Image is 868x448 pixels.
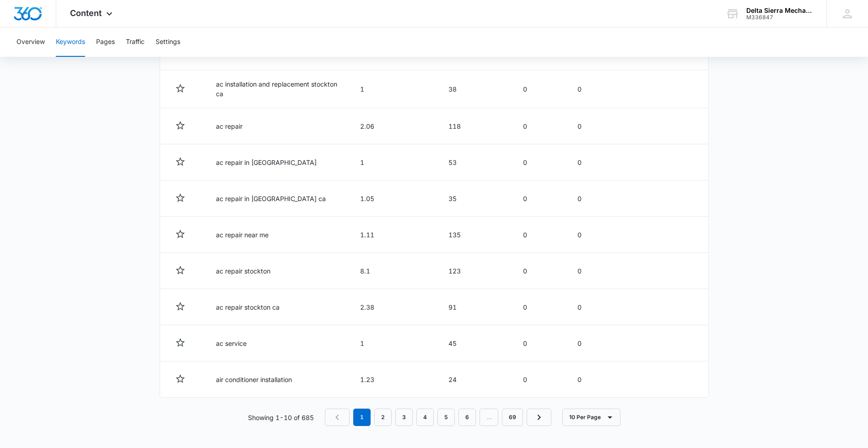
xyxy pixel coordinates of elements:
td: 0 [512,217,566,253]
td: 123 [437,253,512,289]
p: Showing 1-10 of 685 [248,413,314,422]
td: 0 [512,70,566,108]
td: 0 [566,253,615,289]
button: Overview [16,27,45,57]
td: 0 [566,180,615,217]
td: 118 [437,108,512,144]
a: Next Page [527,409,551,426]
td: ac repair [205,108,349,144]
td: 24 [437,361,512,398]
button: Traffic [126,27,145,57]
button: Pages [96,27,115,57]
td: ac repair stockton ca [205,289,349,325]
td: 0 [512,108,566,144]
td: 0 [566,325,615,361]
td: 53 [437,144,512,180]
td: ac service [205,325,349,361]
td: 0 [512,361,566,398]
td: 0 [512,180,566,217]
td: 8.1 [349,253,437,289]
span: Content [70,8,102,18]
td: 0 [566,361,615,398]
td: 38 [437,70,512,108]
td: ac repair near me [205,217,349,253]
td: air conditioner installation [205,361,349,398]
td: 0 [512,325,566,361]
button: 10 Per Page [562,409,620,426]
td: 2.06 [349,108,437,144]
button: Keywords [56,27,85,57]
td: 1 [349,70,437,108]
td: 1.11 [349,217,437,253]
td: 0 [566,217,615,253]
td: 0 [566,144,615,180]
td: 2.38 [349,289,437,325]
td: 1.05 [349,180,437,217]
td: ac repair in [GEOGRAPHIC_DATA] ca [205,180,349,217]
td: 0 [512,289,566,325]
td: 1.23 [349,361,437,398]
td: 0 [512,253,566,289]
div: account name [746,7,813,14]
td: 91 [437,289,512,325]
td: 0 [512,144,566,180]
nav: Pagination [325,409,551,426]
a: Page 6 [458,409,476,426]
td: 0 [566,108,615,144]
a: Page 5 [437,409,455,426]
td: 135 [437,217,512,253]
td: ac repair stockton [205,253,349,289]
a: Page 4 [416,409,434,426]
em: 1 [353,409,371,426]
td: ac repair in [GEOGRAPHIC_DATA] [205,144,349,180]
a: Page 69 [502,409,523,426]
td: 45 [437,325,512,361]
button: Settings [156,27,180,57]
td: ac installation and replacement stockton ca [205,70,349,108]
td: 0 [566,70,615,108]
a: Page 2 [374,409,392,426]
a: Page 3 [395,409,413,426]
td: 1 [349,144,437,180]
td: 35 [437,180,512,217]
td: 1 [349,325,437,361]
div: account id [746,14,813,21]
td: 0 [566,289,615,325]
